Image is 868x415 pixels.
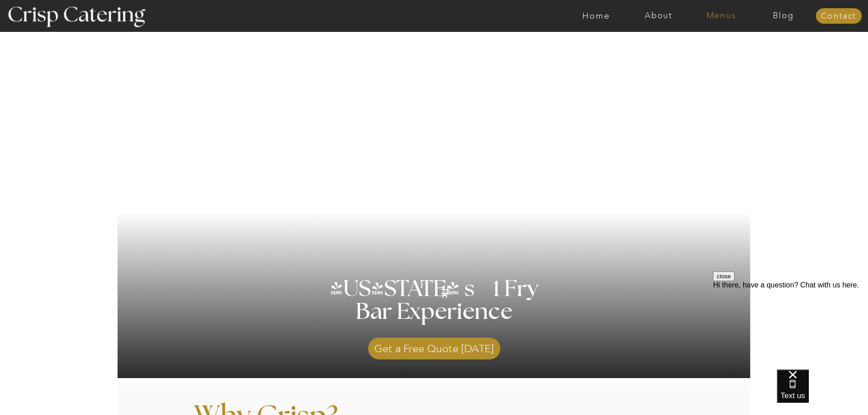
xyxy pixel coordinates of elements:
[565,11,627,20] a: Home
[627,11,690,20] a: About
[713,272,868,381] iframe: podium webchat widget prompt
[318,278,551,346] h1: [US_STATE] s 1 Fry Bar Experience
[403,278,441,301] h3: '
[816,12,862,21] a: Contact
[752,11,815,20] a: Blog
[368,333,500,359] a: Get a Free Quote [DATE]
[421,283,473,309] h3: #
[777,369,868,415] iframe: podium webchat widget bubble
[690,11,752,20] a: Menus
